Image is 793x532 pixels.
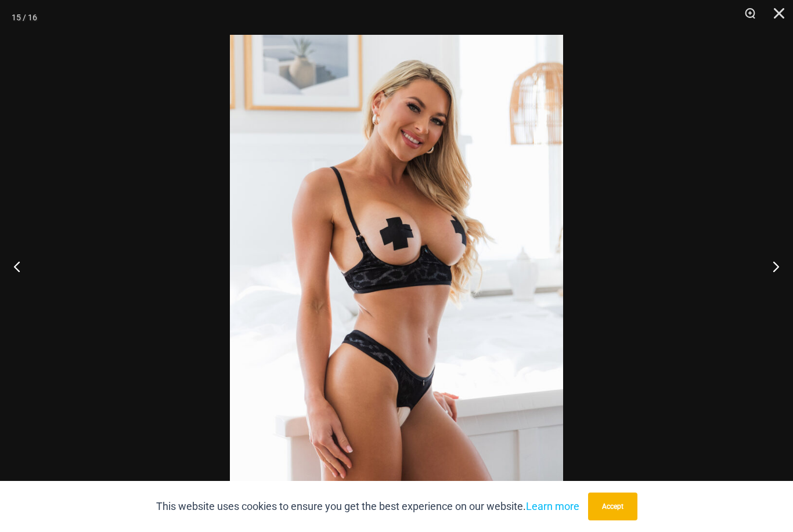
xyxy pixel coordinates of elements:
a: Learn more [526,500,579,512]
button: Accept [588,493,637,520]
div: 15 / 16 [12,9,37,26]
p: This website uses cookies to ensure you get the best experience on our website. [156,498,579,515]
button: Next [749,237,793,295]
